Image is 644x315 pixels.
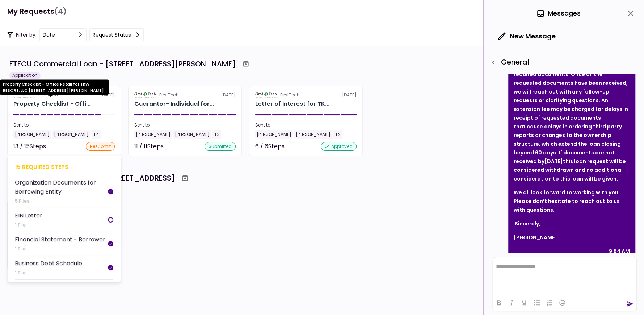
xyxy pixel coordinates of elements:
[626,300,634,307] button: send
[89,28,144,41] button: Request status
[321,142,357,151] div: approved
[43,31,55,39] div: date
[255,92,357,98] div: [DATE]
[15,259,82,268] div: Business Debt Schedule
[514,53,630,182] span: Please reference the First Tech Commercial Lending Portal for the list of additional required doc...
[13,130,51,139] div: [PERSON_NAME]
[7,4,67,19] h1: My Requests
[205,142,236,151] div: submitted
[9,58,236,69] div: FTFCU Commercial Loan - [STREET_ADDRESS][PERSON_NAME]
[13,142,46,151] div: 13 / 15 Steps
[173,130,211,139] div: [PERSON_NAME]
[255,142,285,151] div: 6 / 6 Steps
[280,92,300,98] div: FirstTech
[15,235,105,244] div: Financial Statement - Borrower
[609,247,630,256] div: 9:54 AM
[255,100,329,108] div: Letter of Interest for TKW RESORT, LLC 1402 Boone Street
[134,122,236,128] div: Sent to:
[134,100,214,108] div: Guarantor- Individual for TKW RESORT, LLC Tom White
[134,130,172,139] div: [PERSON_NAME]
[39,28,87,41] button: date
[255,130,293,139] div: [PERSON_NAME]
[15,198,108,205] div: 5 Files
[255,92,277,98] img: Partner logo
[518,298,530,308] button: Underline
[92,130,101,139] div: +4
[212,130,221,139] div: +3
[15,269,82,277] div: 1 File
[333,130,342,139] div: +2
[134,142,164,151] div: 11 / 11 Steps
[531,298,543,308] button: Bullet list
[536,8,581,19] div: Messages
[15,178,108,196] div: Organization Documents for Borrowing Entity
[515,220,540,227] span: Sincerely,
[556,298,568,308] button: Emojis
[239,57,252,70] button: Archive workflow
[15,221,42,229] div: 1 File
[7,28,144,41] div: Filter by:
[294,130,332,139] div: [PERSON_NAME]
[487,56,637,69] div: General
[52,130,90,139] div: [PERSON_NAME]
[15,162,113,171] div: 15 required steps
[493,298,505,308] button: Bold
[255,122,357,128] div: Sent to:
[514,234,557,241] span: [PERSON_NAME]
[54,4,67,19] span: (4)
[15,245,105,253] div: 1 File
[134,92,156,98] img: Partner logo
[505,298,518,308] button: Italic
[15,211,42,220] div: EIN Letter
[543,298,556,308] button: Numbered list
[544,158,563,165] strong: [DATE]
[159,92,179,98] div: FirstTech
[9,72,41,79] div: Application
[86,142,115,151] div: resubmit
[493,257,636,294] iframe: Rich Text Area
[13,100,91,108] div: Property Checklist - Office Retail for TKW RESORT, LLC 1402 Boone Street
[514,189,620,214] span: We all look forward to working with you. Please don’t hesitate to reach out to us with questions.
[134,92,236,98] div: [DATE]
[492,27,561,46] button: New Message
[178,171,191,185] button: Archive workflow
[13,122,115,128] div: Sent to:
[624,7,637,20] button: close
